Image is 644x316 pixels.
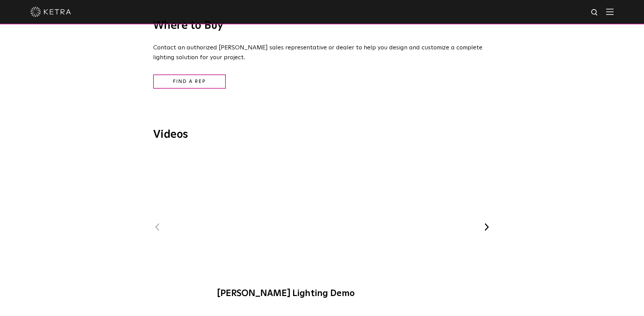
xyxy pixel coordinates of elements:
a: Find a Rep [153,74,226,89]
img: ketra-logo-2019-white [30,7,71,17]
h3: Videos [153,129,491,140]
button: Next [482,223,491,231]
img: search icon [591,8,599,17]
p: Contact an authorized [PERSON_NAME] sales representative or dealer to help you design and customi... [153,43,488,63]
img: Hamburger%20Nav.svg [606,8,614,15]
h3: Where to Buy [153,20,491,31]
button: Previous [153,223,162,231]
